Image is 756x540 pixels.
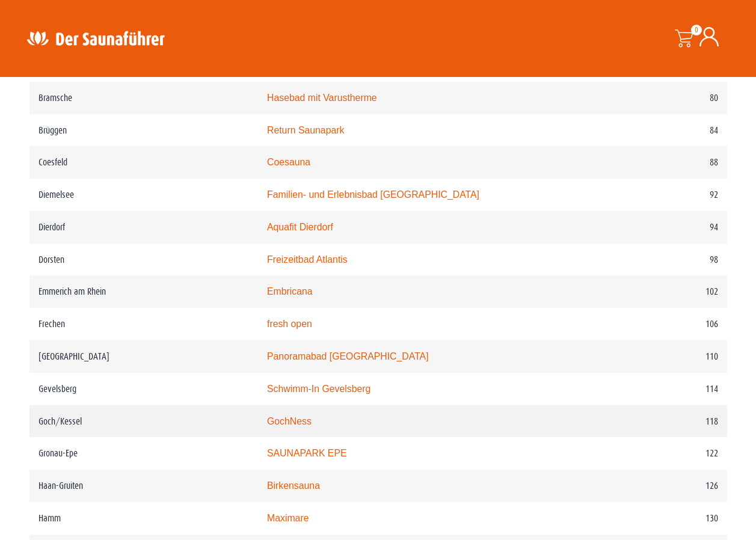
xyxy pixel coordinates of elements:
[29,308,258,340] td: Frechen
[601,502,727,535] td: 130
[267,351,429,361] a: Panoramabad [GEOGRAPHIC_DATA]
[267,480,320,491] a: Birkensauna
[29,114,258,147] td: Brüggen
[29,244,258,276] td: Dorsten
[29,373,258,405] td: Gevelsberg
[267,93,377,103] a: Hasebad mit Varustherme
[29,502,258,535] td: Hamm
[601,373,727,405] td: 114
[29,146,258,179] td: Coesfeld
[267,125,344,135] a: Return Saunapark
[267,384,370,394] a: Schwimm-In Gevelsberg
[29,437,258,470] td: Gronau-Epe
[267,448,347,458] a: SAUNAPARK EPE
[601,470,727,502] td: 126
[29,211,258,244] td: Dierdorf
[267,286,313,296] a: Embricana
[601,211,727,244] td: 94
[601,82,727,114] td: 80
[29,275,258,308] td: Emmerich am Rhein
[29,405,258,438] td: Goch/Kessel
[267,254,348,265] a: Freizeitbad Atlantis
[601,437,727,470] td: 122
[267,416,312,426] a: GochNess
[267,157,310,167] a: Coesauna
[601,114,727,147] td: 84
[691,25,702,35] span: 0
[29,179,258,211] td: Diemelsee
[601,146,727,179] td: 88
[267,319,312,329] a: fresh open
[29,82,258,114] td: Bramsche
[601,275,727,308] td: 102
[601,405,727,438] td: 118
[267,222,333,232] a: Aquafit Dierdorf
[601,308,727,340] td: 106
[29,470,258,502] td: Haan-Gruiten
[601,340,727,373] td: 110
[601,179,727,211] td: 92
[29,340,258,373] td: [GEOGRAPHIC_DATA]
[601,244,727,276] td: 98
[267,513,309,523] a: Maximare
[267,189,479,200] a: Familien- und Erlebnisbad [GEOGRAPHIC_DATA]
